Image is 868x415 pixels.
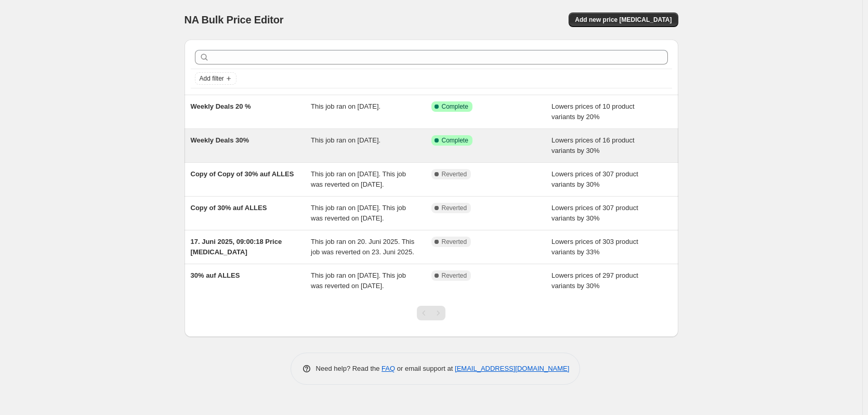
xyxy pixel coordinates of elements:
[311,204,406,222] span: This job ran on [DATE]. This job was reverted on [DATE].
[551,271,638,290] span: Lowers prices of 297 product variants by 30%
[442,204,467,212] span: Reverted
[551,136,635,154] span: Lowers prices of 16 product variants by 30%
[185,14,284,25] span: NA Bulk Price Editor
[382,365,395,372] a: FAQ
[442,271,467,280] span: Reverted
[311,136,380,144] span: This job ran on [DATE].
[455,365,569,372] a: [EMAIL_ADDRESS][DOMAIN_NAME]
[191,170,294,178] span: Copy of Copy of 30% auf ALLES
[442,238,467,246] span: Reverted
[311,102,380,110] span: This job ran on [DATE].
[417,306,445,320] nav: Pagination
[316,365,382,372] span: Need help? Read the
[191,102,251,110] span: Weekly Deals 20 %
[551,238,638,256] span: Lowers prices of 303 product variants by 33%
[575,16,672,24] span: Add new price [MEDICAL_DATA]
[569,12,678,27] button: Add new price [MEDICAL_DATA]
[191,204,267,212] span: Copy of 30% auf ALLES
[442,136,468,145] span: Complete
[200,74,224,83] span: Add filter
[442,170,467,178] span: Reverted
[551,102,635,121] span: Lowers prices of 10 product variants by 20%
[195,72,236,85] button: Add filter
[311,271,406,290] span: This job ran on [DATE]. This job was reverted on [DATE].
[551,204,638,222] span: Lowers prices of 307 product variants by 30%
[551,170,638,188] span: Lowers prices of 307 product variants by 30%
[395,365,455,372] span: or email support at
[191,271,240,279] span: 30% auf ALLES
[191,136,249,144] span: Weekly Deals 30%
[311,170,406,188] span: This job ran on [DATE]. This job was reverted on [DATE].
[442,102,468,111] span: Complete
[311,238,414,256] span: This job ran on 20. Juni 2025. This job was reverted on 23. Juni 2025.
[191,238,282,256] span: 17. Juni 2025, 09:00:18 Price [MEDICAL_DATA]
